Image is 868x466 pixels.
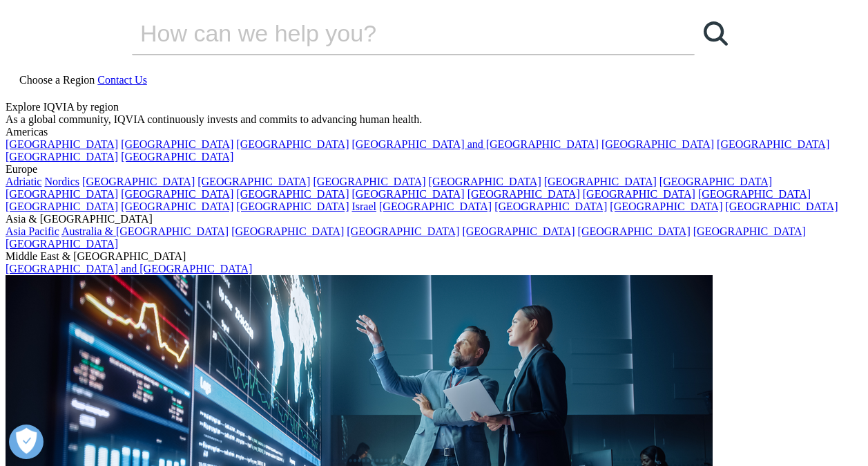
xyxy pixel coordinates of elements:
[578,225,691,237] a: [GEOGRAPHIC_DATA]
[121,138,233,150] a: [GEOGRAPHIC_DATA]
[467,188,580,200] a: [GEOGRAPHIC_DATA]
[197,176,310,187] a: [GEOGRAPHIC_DATA]
[6,225,59,237] a: Asia Pacific
[351,201,376,212] a: Israel
[6,213,862,225] div: Asia & [GEOGRAPHIC_DATA]
[725,201,838,212] a: [GEOGRAPHIC_DATA]
[347,225,459,237] a: [GEOGRAPHIC_DATA]
[659,176,772,187] a: [GEOGRAPHIC_DATA]
[6,238,118,250] a: [GEOGRAPHIC_DATA]
[236,138,349,150] a: [GEOGRAPHIC_DATA]
[351,188,464,200] a: [GEOGRAPHIC_DATA]
[9,425,44,459] button: Open Preferences
[82,176,195,187] a: [GEOGRAPHIC_DATA]
[429,176,541,187] a: [GEOGRAPHIC_DATA]
[121,201,233,212] a: [GEOGRAPHIC_DATA]
[121,188,233,200] a: [GEOGRAPHIC_DATA]
[494,201,607,212] a: [GEOGRAPHIC_DATA]
[6,163,862,176] div: Europe
[601,138,714,150] a: [GEOGRAPHIC_DATA]
[693,225,806,237] a: [GEOGRAPHIC_DATA]
[610,201,722,212] a: [GEOGRAPHIC_DATA]
[61,225,229,237] a: Australia & [GEOGRAPHIC_DATA]
[6,201,118,212] a: [GEOGRAPHIC_DATA]
[231,225,344,237] a: [GEOGRAPHIC_DATA]
[44,176,79,187] a: Nordics
[6,113,862,126] div: As a global community, IQVIA continuously invests and commits to advancing human health.
[6,250,862,263] div: Middle East & [GEOGRAPHIC_DATA]
[379,201,492,212] a: [GEOGRAPHIC_DATA]
[6,176,41,187] a: Adriatic
[97,74,147,86] a: Contact Us
[236,201,349,212] a: [GEOGRAPHIC_DATA]
[583,188,695,200] a: [GEOGRAPHIC_DATA]
[6,188,118,200] a: [GEOGRAPHIC_DATA]
[695,12,736,54] a: Search
[698,188,811,200] a: [GEOGRAPHIC_DATA]
[351,138,598,150] a: [GEOGRAPHIC_DATA] and [GEOGRAPHIC_DATA]
[6,263,252,274] a: [GEOGRAPHIC_DATA] and [GEOGRAPHIC_DATA]
[6,126,862,138] div: Americas
[19,74,95,86] span: Choose a Region
[236,188,349,200] a: [GEOGRAPHIC_DATA]
[717,138,829,150] a: [GEOGRAPHIC_DATA]
[462,225,575,237] a: [GEOGRAPHIC_DATA]
[132,12,655,54] input: Search
[313,176,425,187] a: [GEOGRAPHIC_DATA]
[121,151,233,162] a: [GEOGRAPHIC_DATA]
[544,176,657,187] a: [GEOGRAPHIC_DATA]
[704,21,728,46] svg: Search
[6,151,118,162] a: [GEOGRAPHIC_DATA]
[6,101,862,113] div: Explore IQVIA by region
[6,138,118,150] a: [GEOGRAPHIC_DATA]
